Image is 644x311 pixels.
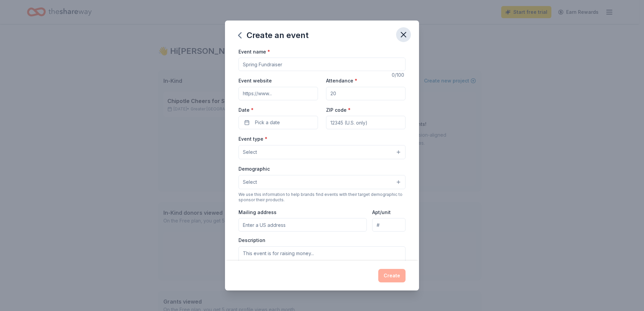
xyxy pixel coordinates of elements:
input: 12345 (U.S. only) [326,116,406,129]
button: Select [238,145,406,159]
label: ZIP code [326,107,351,113]
label: Date [238,107,318,113]
label: Event name [238,48,270,55]
div: We use this information to help brands find events with their target demographic to sponsor their... [238,192,406,203]
label: Mailing address [238,209,277,216]
label: Attendance [326,77,357,84]
input: # [372,218,406,232]
label: Event type [238,136,267,142]
span: Select [243,148,257,156]
button: Select [238,175,406,189]
input: Spring Fundraiser [238,58,406,71]
span: Pick a date [255,118,280,127]
label: Event website [238,77,272,84]
label: Demographic [238,166,270,172]
input: 20 [326,87,406,100]
label: Description [238,237,265,244]
span: Select [243,178,257,186]
button: Pick a date [238,116,318,129]
div: Create an event [238,30,309,41]
input: https://www... [238,87,318,100]
label: Apt/unit [372,209,391,216]
input: Enter a US address [238,218,367,232]
div: 0 /100 [392,71,406,79]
